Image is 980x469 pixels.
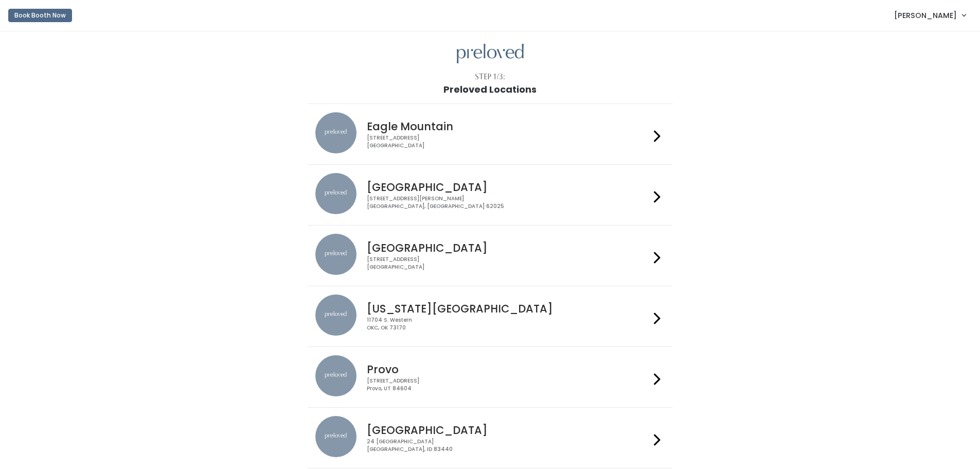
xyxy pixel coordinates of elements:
[315,294,357,336] img: preloved location
[315,234,357,275] img: preloved location
[367,181,650,193] h4: [GEOGRAPHIC_DATA]
[367,438,650,453] div: 24 [GEOGRAPHIC_DATA] [GEOGRAPHIC_DATA], ID 83440
[457,44,524,64] img: preloved logo
[367,256,650,271] div: [STREET_ADDRESS] [GEOGRAPHIC_DATA]
[315,173,357,214] img: preloved location
[315,355,665,399] a: preloved location Provo [STREET_ADDRESS]Provo, UT 84604
[475,72,505,82] div: Step 1/3:
[315,294,665,338] a: preloved location [US_STATE][GEOGRAPHIC_DATA] 11704 S. WesternOKC, OK 73170
[894,10,957,21] span: [PERSON_NAME]
[367,424,650,436] h4: [GEOGRAPHIC_DATA]
[367,363,650,375] h4: Provo
[315,112,665,156] a: preloved location Eagle Mountain [STREET_ADDRESS][GEOGRAPHIC_DATA]
[367,377,650,392] div: [STREET_ADDRESS] Provo, UT 84604
[315,173,665,217] a: preloved location [GEOGRAPHIC_DATA] [STREET_ADDRESS][PERSON_NAME][GEOGRAPHIC_DATA], [GEOGRAPHIC_D...
[367,195,650,210] div: [STREET_ADDRESS][PERSON_NAME] [GEOGRAPHIC_DATA], [GEOGRAPHIC_DATA] 62025
[8,9,72,22] button: Book Booth Now
[315,416,665,460] a: preloved location [GEOGRAPHIC_DATA] 24 [GEOGRAPHIC_DATA][GEOGRAPHIC_DATA], ID 83440
[315,355,357,396] img: preloved location
[443,84,537,95] h1: Preloved Locations
[8,4,72,27] a: Book Booth Now
[367,242,650,254] h4: [GEOGRAPHIC_DATA]
[884,4,976,26] a: [PERSON_NAME]
[315,234,665,277] a: preloved location [GEOGRAPHIC_DATA] [STREET_ADDRESS][GEOGRAPHIC_DATA]
[367,317,650,332] div: 11704 S. Western OKC, OK 73170
[315,416,357,457] img: preloved location
[367,134,650,149] div: [STREET_ADDRESS] [GEOGRAPHIC_DATA]
[367,120,650,132] h4: Eagle Mountain
[315,112,357,153] img: preloved location
[367,303,650,315] h4: [US_STATE][GEOGRAPHIC_DATA]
